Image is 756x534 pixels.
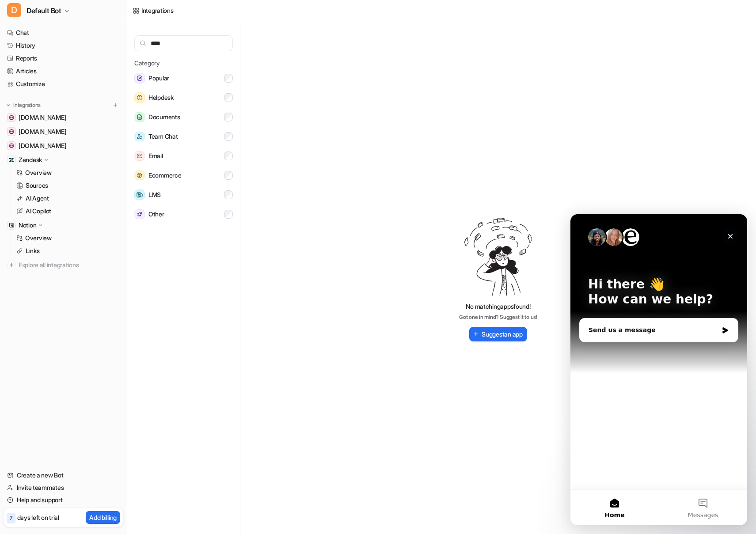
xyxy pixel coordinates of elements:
[466,302,530,311] p: No matching apps found!
[148,151,163,161] span: Email
[4,101,43,110] button: Integrations
[148,131,178,142] span: Team Chat
[148,189,161,200] span: LMS
[13,205,123,217] a: AI Copilot
[13,232,123,244] a: Overview
[25,168,52,177] p: Overview
[26,194,49,203] p: AI Agent
[134,58,233,68] h5: Category
[112,102,118,108] img: menu_add.svg
[25,234,52,242] p: Overview
[134,186,233,204] button: LMSLMS
[134,92,145,103] img: Helpdesk
[5,102,11,108] img: expand menu
[134,73,145,83] img: Popular
[9,129,14,134] img: support.novritsch.com
[19,155,42,164] p: Zendesk
[19,221,36,230] p: Notion
[4,52,123,64] a: Reports
[4,481,123,494] a: Invite teammates
[4,27,123,39] a: Chat
[19,258,120,272] span: Explore all integrations
[4,111,123,124] a: eu.novritsch.com[DOMAIN_NAME]
[134,189,145,200] img: LMS
[26,246,40,255] p: Links
[4,259,123,271] a: Explore all integrations
[13,192,123,205] a: AI Agent
[4,494,123,506] a: Help and support
[141,6,174,15] div: Integrations
[134,69,233,87] button: PopularPopular
[4,469,123,481] a: Create a new Bot
[13,167,123,179] a: Overview
[570,214,747,525] iframe: Intercom live chat
[148,112,180,122] span: Documents
[148,170,181,181] span: Ecommerce
[26,181,48,190] p: Sources
[7,261,16,269] img: explore all integrations
[4,65,123,77] a: Articles
[469,327,527,341] button: Suggestan app
[9,223,14,228] img: Notion
[19,113,66,122] span: [DOMAIN_NAME]
[4,140,123,152] a: us.novritsch.com[DOMAIN_NAME]
[134,128,233,145] button: Team ChatTeam Chat
[89,513,117,522] p: Add billing
[134,209,145,220] img: Other
[13,102,41,109] p: Integrations
[86,511,120,524] button: Add billing
[17,513,59,522] p: days left on trial
[19,127,66,136] span: [DOMAIN_NAME]
[459,313,537,322] p: Got one in mind? Suggest it to us!
[134,147,233,165] button: EmailEmail
[134,170,145,181] img: Ecommerce
[134,89,233,106] button: HelpdeskHelpdesk
[13,245,123,257] a: Links
[10,514,12,522] p: 7
[134,205,233,223] button: OtherOther
[27,4,61,17] span: Default Bot
[26,207,51,216] p: AI Copilot
[148,73,169,83] span: Popular
[13,179,123,192] a: Sources
[9,115,14,120] img: eu.novritsch.com
[134,151,145,161] img: Email
[148,92,174,103] span: Helpdesk
[134,108,233,126] button: DocumentsDocuments
[19,141,66,150] span: [DOMAIN_NAME]
[7,3,21,17] span: D
[134,167,233,184] button: EcommerceEcommerce
[9,157,14,163] img: Zendesk
[134,112,145,122] img: Documents
[148,209,164,220] span: Other
[133,6,174,15] a: Integrations
[4,39,123,52] a: History
[9,143,14,148] img: us.novritsch.com
[4,78,123,90] a: Customize
[4,125,123,138] a: support.novritsch.com[DOMAIN_NAME]
[134,132,145,142] img: Team Chat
